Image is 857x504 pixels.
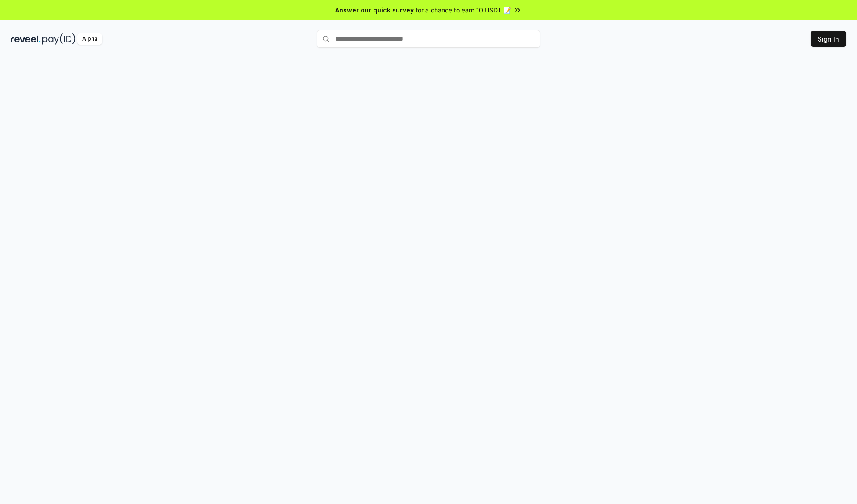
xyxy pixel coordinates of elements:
span: Answer our quick survey [335,5,414,15]
span: for a chance to earn 10 USDT 📝 [416,5,511,15]
img: pay_id [42,33,75,45]
img: reveel_dark [11,33,41,45]
button: Sign In [811,31,846,47]
div: Alpha [77,33,102,45]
